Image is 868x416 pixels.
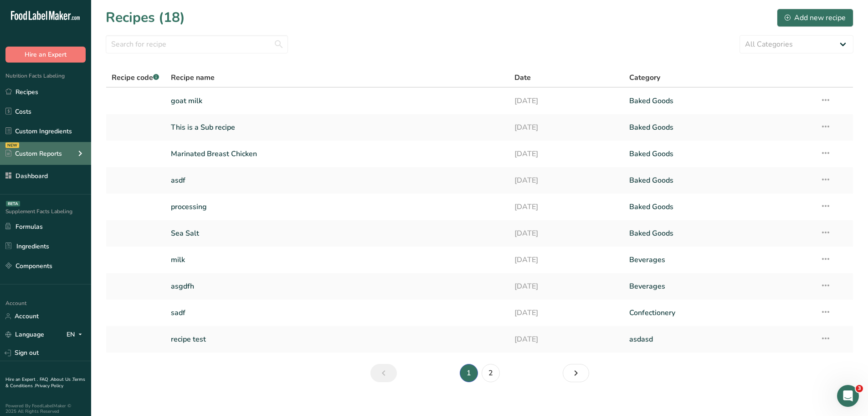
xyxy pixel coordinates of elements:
a: Terms & Conditions . [5,376,85,389]
div: EN [67,329,86,340]
a: Baked Goods [629,144,809,163]
a: asdf [171,171,504,190]
a: [DATE] [514,118,618,137]
span: Category [629,72,660,83]
a: Next page [563,364,589,382]
a: Beverages [629,250,809,269]
div: Custom Reports [5,149,62,158]
a: Previous page [370,364,397,382]
a: [DATE] [514,224,618,243]
iframe: Intercom live chat [837,385,859,407]
a: Baked Goods [629,197,809,216]
a: About Us . [51,376,72,383]
a: FAQ . [40,376,51,383]
div: BETA [6,201,20,206]
span: Recipe name [171,72,215,83]
span: 3 [856,385,863,392]
a: [DATE] [514,277,618,296]
a: Confectionery [629,303,809,322]
a: processing [171,197,504,216]
div: Powered By FoodLabelMaker © 2025 All Rights Reserved [5,403,86,414]
a: Marinated Breast Chicken [171,144,504,163]
a: asgdfh [171,277,504,296]
a: [DATE] [514,144,618,163]
a: Baked Goods [629,171,809,190]
a: Baked Goods [629,118,809,137]
span: Date [514,72,531,83]
a: Baked Goods [629,91,809,111]
a: milk [171,250,504,269]
a: [DATE] [514,330,618,349]
a: [DATE] [514,197,618,216]
a: Hire an Expert . [5,376,38,383]
a: This is a Sub recipe [171,118,504,137]
input: Search for recipe [106,35,288,53]
h1: Recipes (18) [106,7,185,28]
a: Page 2. [482,364,500,382]
a: sadf [171,303,504,322]
a: Privacy Policy [35,383,63,389]
a: [DATE] [514,171,618,190]
a: Language [5,326,44,342]
button: Add new recipe [777,9,853,27]
a: Baked Goods [629,224,809,243]
a: [DATE] [514,91,618,111]
a: [DATE] [514,250,618,269]
div: NEW [5,142,19,148]
a: [DATE] [514,303,618,322]
span: Recipe code [112,73,159,83]
a: recipe test [171,330,504,349]
a: Beverages [629,277,809,296]
a: Sea Salt [171,224,504,243]
div: Add new recipe [785,12,846,23]
a: asdasd [629,330,809,349]
button: Hire an Expert [5,47,86,63]
a: goat milk [171,91,504,111]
